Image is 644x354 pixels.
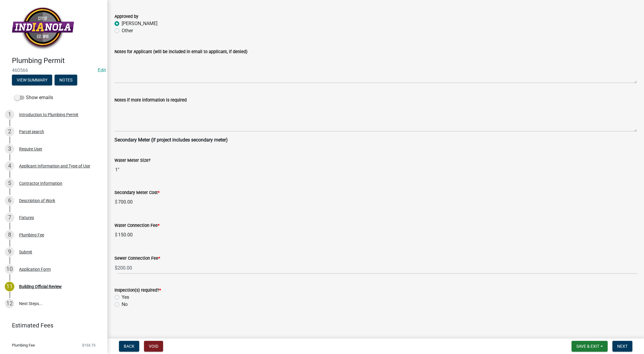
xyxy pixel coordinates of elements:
[5,144,14,154] div: 3
[55,75,77,85] button: Notes
[114,137,228,143] strong: Secondary Meter (if project includes secondary meter)
[122,294,129,301] label: Yes
[124,344,134,349] span: Back
[19,130,44,134] div: Parcel search
[114,15,138,19] label: Approved by
[114,256,160,261] label: Sewer Connection Fee
[82,343,95,347] span: $153.75
[98,67,106,73] wm-modal-confirm: Edit Application Number
[19,198,55,203] div: Description of Work
[98,67,106,73] a: Edit
[122,301,128,308] label: No
[19,181,62,185] div: Contractor Information
[5,319,98,331] a: Estimated Fees
[114,262,118,274] span: $
[5,127,14,136] div: 2
[122,27,133,34] label: Other
[12,67,95,73] span: 460566
[19,250,32,254] div: Submit
[12,78,52,83] wm-modal-confirm: Summary
[12,343,35,347] span: Plumbing Fee
[114,191,160,195] label: Secondary Meter Cost
[119,341,139,352] button: Back
[114,50,247,54] label: Notes for Applicant (will be included in email to applicant, if denied)
[19,113,78,117] div: Introduction to Plumbing Permit
[5,230,14,240] div: 8
[5,282,14,291] div: 11
[19,164,90,168] div: Applicant Information and Type of Use
[19,147,42,151] div: Require User
[14,94,53,101] label: Show emails
[576,344,599,349] span: Save & Exit
[5,178,14,188] div: 5
[114,98,187,102] label: Notes if more information is required
[12,6,74,50] img: City of Indianola, Iowa
[572,341,608,352] button: Save & Exit
[114,158,151,163] label: Water Meter Size?
[19,267,51,271] div: Application Form
[5,196,14,205] div: 6
[114,229,118,241] span: $
[5,110,14,119] div: 1
[19,233,44,237] div: Plumbing Fee
[19,216,34,220] div: Fixtures
[114,224,160,228] label: Water Connection Fee
[114,288,161,293] label: Inspection(s) required?
[19,284,62,289] div: Building Official Review
[5,247,14,257] div: 9
[144,341,163,352] button: Void
[5,299,14,308] div: 12
[122,20,157,27] label: [PERSON_NAME]
[617,344,628,349] span: Next
[12,75,52,85] button: View Summary
[12,56,103,65] h4: Plumbing Permit
[5,161,14,171] div: 4
[612,341,632,352] button: Next
[5,213,14,222] div: 7
[114,196,118,208] span: $
[55,78,77,83] wm-modal-confirm: Notes
[5,264,14,274] div: 10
